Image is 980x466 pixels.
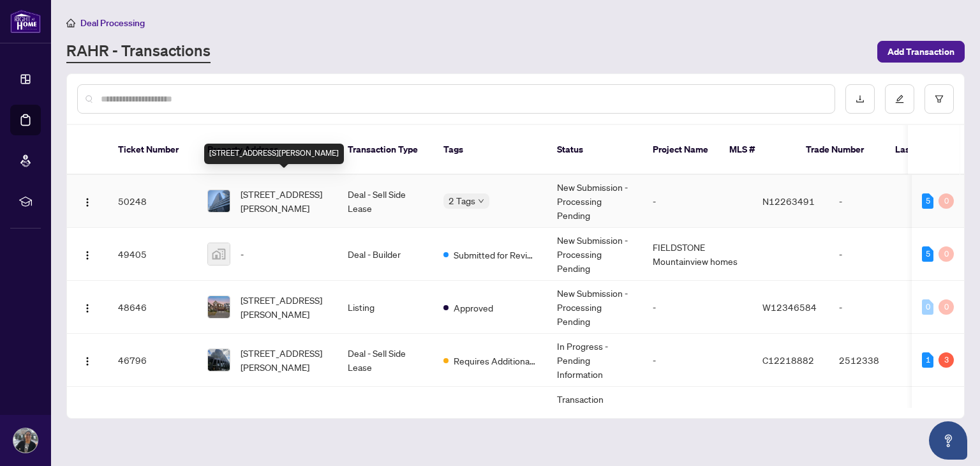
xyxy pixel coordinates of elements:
[241,346,327,374] span: [STREET_ADDRESS][PERSON_NAME]
[939,352,954,368] div: 3
[108,228,197,281] td: 49405
[887,41,954,62] span: Add Transaction
[82,197,93,207] img: Logo
[829,334,918,387] td: 2512338
[796,125,885,175] th: Trade Number
[922,299,933,315] div: 0
[922,193,933,209] div: 5
[197,125,338,175] th: Property Address
[547,334,642,387] td: In Progress - Pending Information
[454,248,537,262] span: Submitted for Review
[935,94,944,103] span: filter
[762,301,817,313] span: W12346584
[929,421,967,460] button: Open asap
[547,281,642,334] td: New Submission - Processing Pending
[433,125,547,175] th: Tags
[10,10,41,33] img: logo
[547,125,642,175] th: Status
[80,17,145,29] span: Deal Processing
[877,41,965,63] button: Add Transaction
[547,387,642,454] td: Transaction Processing Complete - Awaiting Payment
[547,175,642,228] td: New Submission - Processing Pending
[829,175,918,228] td: -
[77,297,98,317] button: Logo
[642,281,752,334] td: -
[66,19,75,27] span: home
[642,175,752,228] td: -
[939,299,954,315] div: 0
[762,195,815,207] span: N12263491
[719,125,796,175] th: MLS #
[338,387,433,454] td: Deal - Referral Sale
[338,334,433,387] td: Deal - Sell Side Lease
[241,187,327,215] span: [STREET_ADDRESS][PERSON_NAME]
[829,387,918,454] td: 2511795
[13,428,38,453] img: Profile Icon
[108,334,197,387] td: 46796
[856,94,865,103] span: download
[241,293,327,321] span: [STREET_ADDRESS][PERSON_NAME]
[204,144,344,164] div: [STREET_ADDRESS][PERSON_NAME]
[208,349,230,371] img: thumbnail-img
[208,243,230,265] img: thumbnail-img
[241,406,327,434] span: [STREET_ADDRESS][PERSON_NAME]
[642,125,719,175] th: Project Name
[108,281,197,334] td: 48646
[82,303,93,313] img: Logo
[642,228,752,281] td: FIELDSTONE Mountainview homes
[77,244,98,264] button: Logo
[66,40,211,63] a: RAHR - Transactions
[922,246,933,262] div: 5
[939,193,954,209] div: 0
[77,350,98,370] button: Logo
[922,352,933,368] div: 1
[885,84,914,114] button: edit
[939,246,954,262] div: 0
[642,387,752,454] td: [STREET_ADDRESS][PERSON_NAME]
[547,228,642,281] td: New Submission - Processing Pending
[208,190,230,212] img: thumbnail-img
[454,354,537,368] span: Requires Additional Docs
[108,175,197,228] td: 50248
[829,228,918,281] td: -
[241,247,244,261] span: -
[829,281,918,334] td: -
[924,84,954,114] button: filter
[454,301,493,315] span: Approved
[642,334,752,387] td: -
[82,250,93,260] img: Logo
[338,228,433,281] td: Deal - Builder
[82,356,93,366] img: Logo
[208,296,230,318] img: thumbnail-img
[762,354,814,366] span: C12218882
[108,125,197,175] th: Ticket Number
[338,175,433,228] td: Deal - Sell Side Lease
[338,125,433,175] th: Transaction Type
[449,193,475,208] span: 2 Tags
[338,281,433,334] td: Listing
[108,387,197,454] td: 46785
[895,94,904,103] span: edit
[478,198,484,204] span: down
[845,84,875,114] button: download
[77,191,98,211] button: Logo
